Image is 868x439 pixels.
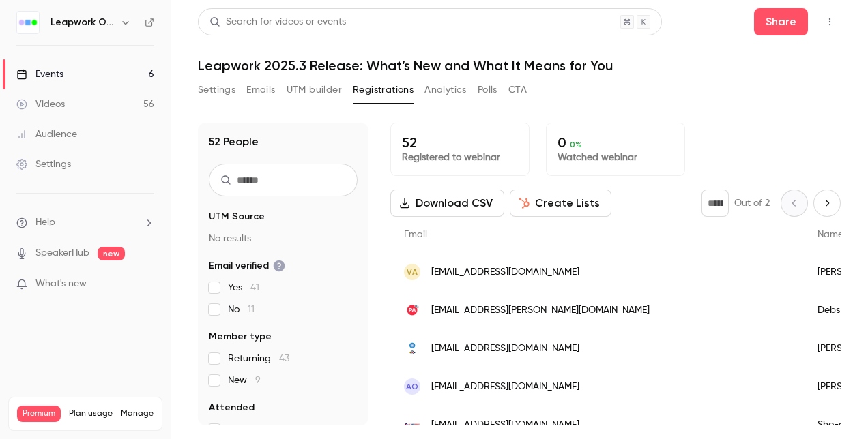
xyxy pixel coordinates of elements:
span: 11 [248,305,255,314]
button: UTM builder [287,79,342,101]
span: Member type [209,330,272,344]
p: Watched webinar [558,151,674,164]
img: Leapwork Online Event [17,12,39,33]
button: Analytics [424,79,467,101]
h6: Leapwork Online Event [50,16,115,29]
div: Events [16,67,63,81]
h1: 52 People [209,134,259,150]
span: 43 [279,354,289,363]
p: 52 [402,134,518,151]
span: No [228,303,255,316]
button: Create Lists [510,190,611,217]
button: Emails [246,79,275,101]
span: [EMAIL_ADDRESS][DOMAIN_NAME] [431,380,579,394]
span: Returning [228,352,289,365]
p: 0 [558,134,674,151]
span: [EMAIL_ADDRESS][DOMAIN_NAME] [431,418,579,432]
button: Polls [478,79,497,101]
button: CTA [508,79,527,101]
span: 41 [250,283,259,292]
span: Premium [17,406,61,422]
span: va [407,266,418,278]
span: AO [406,380,418,393]
span: Name [818,230,843,239]
span: UTM Source [209,210,265,224]
p: Out of 2 [734,196,770,210]
span: What's new [35,277,87,291]
span: [EMAIL_ADDRESS][DOMAIN_NAME] [431,265,579,279]
span: 9 [255,376,261,385]
span: 52 [248,425,257,434]
span: new [98,247,125,260]
span: Plan usage [69,408,113,419]
iframe: Noticeable Trigger [138,278,154,290]
button: Settings [198,79,235,101]
span: Email verified [209,259,285,273]
h1: Leapwork 2025.3 Release: What’s New and What It Means for You [198,57,841,74]
span: Yes [228,281,259,294]
a: Manage [121,408,154,419]
span: Email [404,230,427,239]
img: rejsekort.dk [404,340,420,357]
span: Attended [209,401,255,414]
button: Registrations [353,79,414,101]
span: [EMAIL_ADDRESS][DOMAIN_NAME] [431,342,579,356]
span: Help [35,215,55,230]
button: Download CSV [390,190,504,217]
span: No [228,423,257,436]
div: Audience [16,127,77,141]
img: paconsulting.com [404,302,420,318]
li: help-dropdown-opener [16,215,154,230]
p: Registered to webinar [402,151,518,164]
a: SpeakerHub [35,246,89,260]
div: Search for videos or events [209,15,346,29]
span: 0 % [570,140,582,149]
div: Videos [16,97,65,111]
span: New [228,374,261,387]
button: Share [754,8,808,35]
img: chemfreight.co.nz [404,417,420,433]
button: Next page [813,190,841,217]
p: No results [209,232,358,245]
span: [EMAIL_ADDRESS][PERSON_NAME][DOMAIN_NAME] [431,303,650,318]
div: Settings [16,157,71,171]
